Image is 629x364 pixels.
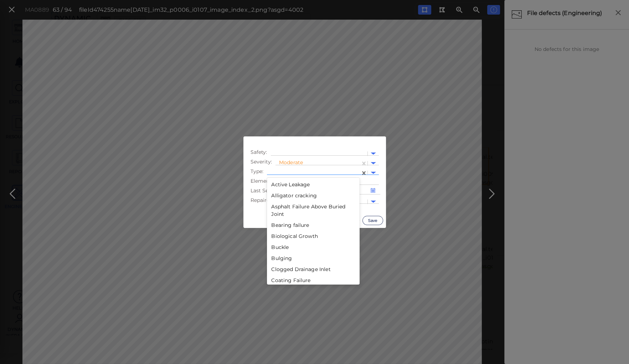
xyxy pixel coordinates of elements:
[267,190,360,201] div: Alligator cracking
[267,201,360,220] div: Asphalt Failure Above Buried Joint
[267,242,360,253] div: Buckle
[251,158,272,166] span: Severity :
[267,179,360,190] div: Active Leakage
[279,159,303,166] span: Moderate
[599,332,624,359] iframe: Chat
[251,149,267,156] span: Safety :
[267,264,360,275] div: Clogged Drainage Inlet
[267,275,360,286] div: Coating Failure
[267,253,360,264] div: Bulging
[251,197,274,204] span: Repaired :
[251,187,276,194] span: Last Seen :
[251,168,264,175] span: Type :
[267,220,360,231] div: Bearing failure
[362,216,383,225] button: Save
[251,177,273,185] span: Element :
[267,231,360,242] div: Biological Growth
